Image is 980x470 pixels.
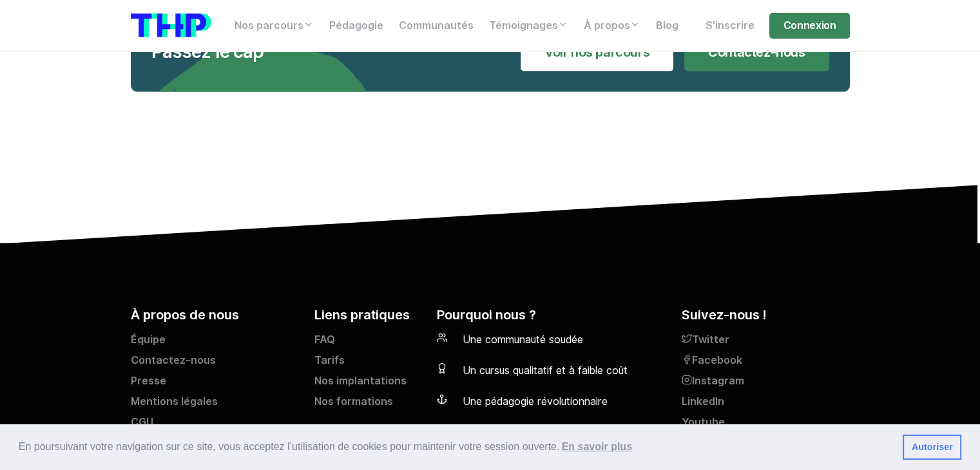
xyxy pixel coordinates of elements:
a: Nos implantations [314,373,421,394]
a: Presse [131,373,299,394]
h5: Pourquoi nous ? [437,305,666,324]
span: Une pédagogie révolutionnaire [463,395,608,408]
h5: Liens pratiques [314,305,421,324]
div: Passez le cap [151,41,264,63]
a: Nos formations [314,394,421,415]
a: S'inscrire [697,13,762,39]
a: FAQ [314,332,421,353]
h5: Suivez-nous ! [681,305,849,324]
a: Voir nos parcours [521,33,673,71]
a: Pédagogie [322,13,391,39]
h5: À propos de nous [131,305,299,324]
a: Tarifs [314,353,421,373]
a: Équipe [131,332,299,353]
a: Twitter [681,332,849,353]
a: LinkedIn [681,394,849,415]
a: Mentions légales [131,394,299,415]
a: Contactez-nous [684,33,829,71]
a: Instagram [681,373,849,394]
a: Communautés [391,13,481,39]
span: Une communauté soudée [463,334,583,346]
span: En poursuivant votre navigation sur ce site, vous acceptez l’utilisation de cookies pour mainteni... [19,437,892,456]
a: learn more about cookies [559,437,634,456]
a: Youtube [681,415,849,435]
a: dismiss cookie message [903,435,961,460]
a: À propos [576,13,648,39]
span: Un cursus qualitatif et à faible coût [463,364,628,377]
a: Contactez-nous [131,353,299,373]
a: Nos parcours [227,13,322,39]
img: logo [131,14,211,37]
a: CGU [131,415,299,435]
a: Blog [648,13,686,39]
a: Facebook [681,353,849,373]
a: Connexion [769,13,849,39]
a: Témoignages [481,13,576,39]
